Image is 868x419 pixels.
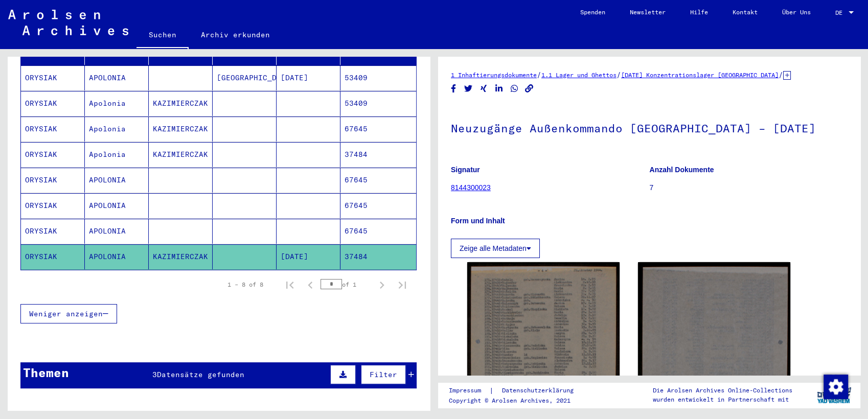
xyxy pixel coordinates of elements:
[451,105,848,150] h1: Neuzugänge Außenkommando [GEOGRAPHIC_DATA] – [DATE]
[392,274,413,295] button: Last page
[524,82,535,95] button: Copy link
[653,386,792,395] p: Die Arolsen Archives Online-Collections
[21,244,85,269] mat-cell: ORYSIAK
[227,280,263,289] div: 1 – 8 of 8
[85,168,149,193] mat-cell: APOLONIA
[340,244,416,269] mat-cell: 37484
[823,374,848,399] div: Zustimmung ändern
[448,82,459,95] button: Share on Facebook
[779,70,783,79] span: /
[85,142,149,167] mat-cell: Apolonia
[372,274,392,295] button: Next page
[277,65,340,90] mat-cell: [DATE]
[21,142,85,167] mat-cell: ORYSIAK
[21,219,85,244] mat-cell: ORYSIAK
[23,363,69,382] div: Themen
[653,395,792,404] p: wurden entwickelt in Partnerschaft mit
[451,166,480,174] b: Signatur
[340,65,416,90] mat-cell: 53409
[8,10,128,35] img: Arolsen_neg.svg
[340,168,416,193] mat-cell: 67645
[85,65,149,90] mat-cell: APOLONIA
[340,117,416,142] mat-cell: 67645
[157,370,244,379] span: Datensätze gefunden
[152,370,157,379] span: 3
[21,193,85,218] mat-cell: ORYSIAK
[213,65,277,90] mat-cell: [GEOGRAPHIC_DATA]
[449,385,586,396] div: |
[541,71,616,79] a: 1.1 Lager und Ghettos
[370,370,397,379] span: Filter
[321,280,372,289] div: of 1
[494,82,505,95] button: Share on LinkedIn
[361,365,406,384] button: Filter
[478,82,489,95] button: Share on Xing
[824,375,848,399] img: Zustimmung ändern
[85,219,149,244] mat-cell: APOLONIA
[340,142,416,167] mat-cell: 37484
[21,65,85,90] mat-cell: ORYSIAK
[85,91,149,116] mat-cell: Apolonia
[451,183,491,192] a: 8144300023
[149,117,213,142] mat-cell: KAZIMIERCZAK
[340,193,416,218] mat-cell: 67645
[340,219,416,244] mat-cell: 67645
[149,91,213,116] mat-cell: KAZIMIERCZAK
[650,166,714,174] b: Anzahl Dokumente
[449,396,586,405] p: Copyright © Arolsen Archives, 2021
[85,244,149,269] mat-cell: APOLONIA
[537,70,541,79] span: /
[21,91,85,116] mat-cell: ORYSIAK
[149,142,213,167] mat-cell: KAZIMIERCZAK
[835,9,847,16] span: DE
[29,309,103,318] span: Weniger anzeigen
[509,82,520,95] button: Share on WhatsApp
[449,385,489,396] a: Impressum
[340,91,416,116] mat-cell: 53409
[650,182,848,193] p: 7
[149,244,213,269] mat-cell: KAZIMIERCZAK
[300,274,321,295] button: Previous page
[494,385,586,396] a: Datenschutzerklärung
[815,382,853,408] img: yv_logo.png
[189,22,282,47] a: Archiv erkunden
[451,71,537,79] a: 1 Inhaftierungsdokumente
[277,244,340,269] mat-cell: [DATE]
[85,117,149,142] mat-cell: Apolonia
[21,168,85,193] mat-cell: ORYSIAK
[451,239,540,258] button: Zeige alle Metadaten
[280,274,300,295] button: First page
[20,304,117,323] button: Weniger anzeigen
[21,117,85,142] mat-cell: ORYSIAK
[136,22,189,49] a: Suchen
[463,82,474,95] button: Share on Twitter
[616,70,621,79] span: /
[621,71,779,79] a: [DATE] Konzentrationslager [GEOGRAPHIC_DATA]
[85,193,149,218] mat-cell: APOLONIA
[451,217,505,225] b: Form und Inhalt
